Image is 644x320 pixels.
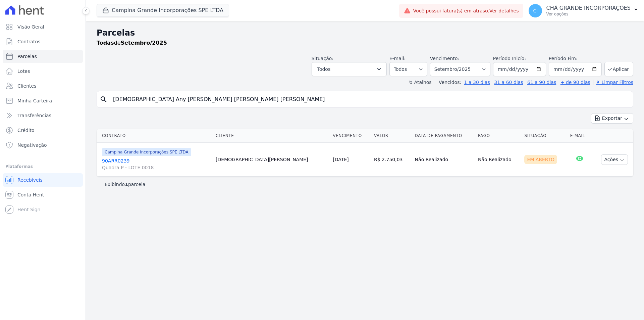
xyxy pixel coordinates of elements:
[333,157,348,162] a: [DATE]
[5,163,80,171] div: Plataformas
[3,79,83,93] a: Clientes
[430,56,459,61] label: Vencimento:
[312,56,333,61] label: Situação:
[494,80,523,85] a: 31 a 60 dias
[601,154,628,165] button: Ações
[97,27,633,39] h2: Parcelas
[3,138,83,152] a: Negativação
[213,143,330,177] td: [DEMOGRAPHIC_DATA][PERSON_NAME]
[593,80,633,85] a: ✗ Limpar Filtros
[312,62,387,76] button: Todos
[560,80,590,85] a: + de 90 dias
[3,50,83,63] a: Parcelas
[3,124,83,137] a: Crédito
[464,80,490,85] a: 1 a 30 dias
[3,173,83,187] a: Recebíveis
[3,94,83,107] a: Minha Carteira
[17,191,44,198] span: Conta Hent
[100,95,108,103] i: search
[17,24,44,30] span: Visão Geral
[568,129,592,143] th: E-mail
[523,1,644,20] button: CI CHÃ GRANDE INCORPORAÇÕES Ver opções
[522,129,567,143] th: Situação
[409,80,431,85] label: ↯ Atalhos
[3,20,83,34] a: Visão Geral
[3,64,83,78] a: Lotes
[3,109,83,122] a: Transferências
[330,129,371,143] th: Vencimento
[412,143,475,177] td: Não Realizado
[97,129,213,143] th: Contrato
[591,113,633,124] button: Exportar
[436,80,461,85] label: Vencidos:
[17,68,30,75] span: Lotes
[17,142,47,148] span: Negativação
[17,177,43,183] span: Recebíveis
[546,11,631,17] p: Ver opções
[604,62,633,76] button: Aplicar
[413,7,519,14] span: Você possui fatura(s) em atraso.
[475,129,522,143] th: Pago
[17,112,51,119] span: Transferências
[3,188,83,201] a: Conta Hent
[97,4,229,17] button: Campina Grande Incorporações SPE LTDA
[317,65,330,73] span: Todos
[17,127,35,134] span: Crédito
[102,148,191,156] span: Campina Grande Incorporações SPE LTDA
[102,157,210,171] a: 90ARR0239Quadra P - LOTE 0018
[493,56,526,61] label: Período Inicío:
[105,181,146,188] p: Exibindo parcela
[102,164,210,171] span: Quadra P - LOTE 0018
[125,182,128,187] b: 1
[546,5,631,11] p: CHÃ GRANDE INCORPORAÇÕES
[533,8,538,13] span: CI
[121,40,167,46] strong: Setembro/2025
[527,80,556,85] a: 61 a 90 dias
[524,155,557,164] div: Em Aberto
[17,83,36,89] span: Clientes
[475,143,522,177] td: Não Realizado
[371,129,412,143] th: Valor
[17,53,37,60] span: Parcelas
[489,8,519,13] a: Ver detalhes
[97,39,167,47] p: de
[412,129,475,143] th: Data de Pagamento
[3,35,83,48] a: Contratos
[371,143,412,177] td: R$ 2.750,03
[213,129,330,143] th: Cliente
[549,55,602,62] label: Período Fim:
[17,38,40,45] span: Contratos
[17,97,52,104] span: Minha Carteira
[109,93,630,106] input: Buscar por nome do lote ou do cliente
[389,56,406,61] label: E-mail:
[97,40,114,46] strong: Todas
